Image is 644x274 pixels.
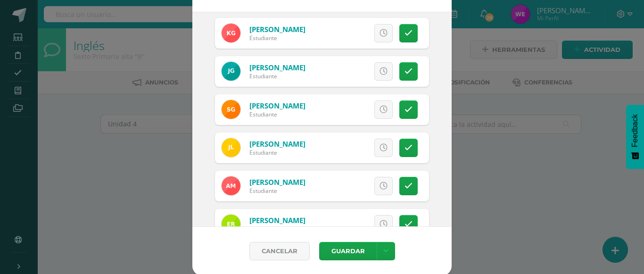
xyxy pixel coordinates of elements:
[626,105,644,169] button: Feedback - Mostrar encuesta
[249,72,305,80] div: Estudiante
[249,187,305,195] div: Estudiante
[249,25,305,34] a: [PERSON_NAME]
[330,25,355,42] span: Excusa
[330,101,355,118] span: Excusa
[222,215,240,233] img: ab9d318cd167224746f5a257d9d62d19.png
[249,110,305,118] div: Estudiante
[330,177,355,195] span: Excusa
[222,176,240,195] img: 86a01bfb278165dd4b10ae8a77baece3.png
[249,242,310,260] a: Cancelar
[249,225,305,233] div: Estudiante
[222,24,240,42] img: 06a25e9f1b0c9baa8555a08ee144c944.png
[330,139,355,157] span: Excusa
[249,177,305,187] a: [PERSON_NAME]
[222,138,240,157] img: f736d12bccc81856a0240973844af691.png
[249,101,305,110] a: [PERSON_NAME]
[222,100,240,119] img: cddda8d1dd06741c7479d72a538484d7.png
[249,216,305,225] a: [PERSON_NAME]
[249,34,305,42] div: Estudiante
[222,62,240,81] img: 5a1563a5a03663e146c1630b1eb36ce3.png
[631,114,639,147] span: Feedback
[249,149,305,157] div: Estudiante
[330,63,355,80] span: Excusa
[249,63,305,72] a: [PERSON_NAME]
[319,242,377,260] button: Guardar
[249,139,305,149] a: [PERSON_NAME]
[330,216,355,233] span: Excusa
